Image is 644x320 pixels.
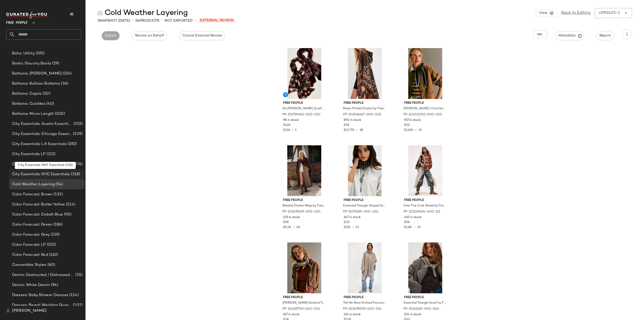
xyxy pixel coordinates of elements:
span: Bottoms: Capris [12,91,42,97]
span: Bottoms: Balloon Bottoms [12,81,60,87]
span: Color Forecast: Butter Yellow [12,202,65,207]
span: City Essentials LP [12,151,46,157]
img: 104022322_020_0 [400,48,451,99]
span: (312) [46,151,56,157]
span: $98 [344,123,349,128]
a: Back to Editing [561,10,591,16]
span: Color Forecast: Cobalt Blue [12,212,63,218]
span: City Essentials: Austin Essentials [12,121,72,127]
span: 98 in stock [283,118,299,123]
span: Denim: White Denim [12,282,50,288]
span: $12.77K [344,129,355,132]
span: FP-92375674-000-001 [343,210,378,214]
img: 103066627_020_c [340,48,390,99]
span: 23 [355,226,359,229]
span: Not Exported [165,18,193,23]
img: svg%3e [98,11,103,16]
span: $128 [283,123,290,128]
button: Cancel External Review [179,31,225,40]
span: 39 [418,129,422,132]
span: Free People [404,101,447,105]
span: (186) [52,222,63,228]
img: svg%3e [6,309,10,313]
span: Color Forecast: Green [12,222,52,228]
span: (135) [53,192,63,197]
span: • [355,129,360,132]
span: 85 [360,129,363,132]
span: 54 [135,19,140,23]
span: [PERSON_NAME]-Crocheted Bandana by Free People in Brown [404,106,446,111]
span: (94) [50,282,58,288]
span: City Essentials: Miami Essentials [12,161,73,167]
span: Free People [283,295,326,300]
span: Tell Me More Knitted Poncho Jacket by Free People in Tan [343,301,386,305]
span: Free People [283,198,326,203]
span: (30) [42,91,50,97]
span: 617 in stock [283,312,300,317]
span: 1 [295,129,297,132]
span: Review on Behalf [135,34,164,38]
span: $1.19K [404,129,413,132]
span: • [291,226,296,229]
span: (282) [67,141,77,147]
span: 937 in stock [404,118,421,123]
span: Convertible Styles [12,262,47,268]
span: Color Forecast: Grey [12,232,50,238]
button: Metadata [555,31,584,40]
span: Essential Triangle Striped Scarf by Free People in Black [343,204,386,208]
span: 892 in stock [344,118,361,123]
span: • [290,129,295,132]
span: Color Forecast: Red [12,252,48,258]
span: View [539,11,547,15]
span: 465 in stock [404,215,422,220]
span: (54) [55,182,63,187]
button: Report [596,31,614,40]
span: Free People [344,198,386,203]
img: 102269024_111_0 [400,145,451,196]
span: FP-102697729-000-020 [283,307,320,311]
span: City Essentials: Chicago Essentials [12,131,72,137]
span: Bottoms: Micro Length [12,111,54,117]
div: Products [135,18,159,23]
img: 92375674_001_k [340,145,390,196]
span: (90) [63,212,72,218]
img: 103078093_014_a [340,242,390,293]
span: FP-102269024-000-111 [404,210,440,214]
img: cfy_white_logo.C9jOOHJF.svg [6,12,49,19]
span: (55) [74,272,83,278]
span: $30 [404,123,410,128]
span: Dresses: Baby Shower Dresses [12,292,68,298]
span: $128 [283,129,290,132]
span: Metadata [558,33,581,38]
span: Free People [6,17,28,26]
span: FP-103066627-000-020 [343,113,381,117]
span: (36) [60,81,68,87]
span: Free People [344,295,386,300]
span: $98 [283,220,289,225]
span: External Review [198,18,236,23]
span: FP-104022322-000-020 [404,113,442,117]
span: Cold Weather Layering [12,182,55,187]
span: (114) [65,202,75,207]
span: Essential Triangle Scarf by Free People in Grey [404,301,446,305]
span: Free People [344,101,386,105]
span: Over The Coat Shawl by Free People in Tan [404,204,446,208]
span: FP-92311265-000-004 [404,307,439,311]
span: 124 in stock [344,312,361,317]
div: v092425-1 [599,10,620,16]
span: (40) [45,101,54,107]
span: FP-102794963-000-020 [283,113,320,117]
span: Cancel External Review [182,34,222,38]
div: Cold Weather Layering [98,8,188,18]
span: $781 [344,226,350,229]
span: (555) [46,242,56,248]
span: (60) [47,262,55,268]
span: $1.8K [404,226,412,229]
span: (339) [72,131,83,137]
span: (159) [50,232,60,238]
img: 92311265_004_a [400,242,451,293]
span: Free People [404,295,447,300]
span: • [413,129,418,132]
span: [PERSON_NAME] Knitted Triangle Bandana by Free People in Brown [283,301,325,305]
button: Review on Behalf [132,31,167,40]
